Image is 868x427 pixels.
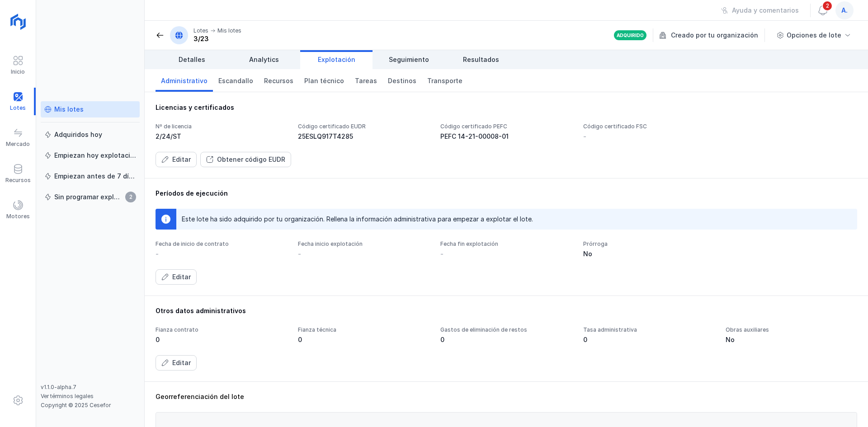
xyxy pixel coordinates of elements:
[41,101,140,117] a: Mis lotes
[583,132,586,141] div: -
[217,155,285,164] div: Obtener código EUDR
[179,55,205,64] span: Detalles
[583,326,715,333] div: Tasa administrativa
[299,69,349,92] a: Plan técnico
[440,326,572,333] div: Gastos de eliminación de restos
[659,28,766,42] div: Creado por tu organización
[298,132,429,141] div: 25ESLQ917T4285
[156,392,857,401] div: Georreferenciación del lote
[54,130,102,139] div: Adquiridos hoy
[318,55,355,64] span: Explotación
[156,103,857,112] div: Licencias y certificados
[193,34,241,43] div: 3/23
[445,50,517,69] a: Resultados
[156,50,228,69] a: Detalles
[259,69,299,92] a: Recursos
[427,76,462,85] span: Transporte
[156,269,197,285] button: Editar
[583,249,715,258] div: No
[726,335,857,344] div: No
[382,69,422,92] a: Destinos
[6,141,30,148] div: Mercado
[156,132,287,141] div: 2/24/ST
[200,152,291,167] button: Obtener código EUDR
[440,123,572,130] div: Código certificado PEFC
[389,55,429,64] span: Seguimiento
[156,306,857,315] div: Otros datos administrativos
[156,355,197,371] button: Editar
[156,123,287,130] div: Nº de licencia
[440,335,572,344] div: 0
[583,240,715,248] div: Prórroga
[156,189,857,198] div: Períodos de ejecución
[193,27,208,34] div: Lotes
[41,147,140,164] a: Empiezan hoy explotación
[156,69,213,92] a: Administrativo
[463,55,499,64] span: Resultados
[5,177,31,184] div: Recursos
[298,123,429,130] div: Código certificado EUDR
[156,152,197,167] button: Editar
[11,68,25,75] div: Inicio
[388,76,416,85] span: Destinos
[41,168,140,184] a: Empiezan antes de 7 días
[7,10,29,33] img: logoRight.svg
[182,215,533,224] div: Este lote ha sido adquirido por tu organización. Rellena la información administrativa para empez...
[218,76,253,85] span: Escandallo
[300,50,373,69] a: Explotación
[213,69,259,92] a: Escandallo
[349,69,382,92] a: Tareas
[217,27,241,34] div: Mis lotes
[422,69,468,92] a: Transporte
[822,0,833,11] span: 2
[41,127,140,143] a: Adquiridos hoy
[156,240,287,248] div: Fecha de inicio de contrato
[298,326,429,333] div: Fianza técnica
[298,240,429,248] div: Fecha inicio explotación
[6,213,30,220] div: Motores
[156,335,287,344] div: 0
[41,189,140,205] a: Sin programar explotación2
[41,402,140,409] div: Copyright © 2025 Cesefor
[732,6,799,15] div: Ayuda y comentarios
[583,335,715,344] div: 0
[54,151,136,160] div: Empiezan hoy explotación
[787,31,841,40] div: Opciones de lote
[440,132,572,141] div: PEFC 14-21-00008-01
[54,172,136,181] div: Empiezan antes de 7 días
[228,50,300,69] a: Analytics
[715,3,805,18] button: Ayuda y comentarios
[172,358,191,367] div: Editar
[41,384,140,391] div: v1.1.0-alpha.7
[841,6,848,15] span: a.
[54,192,123,202] div: Sin programar explotación
[304,76,344,85] span: Plan técnico
[172,155,191,164] div: Editar
[172,272,191,282] div: Editar
[583,123,715,130] div: Código certificado FSC
[617,32,644,38] div: Adquirido
[726,326,857,333] div: Obras auxiliares
[355,76,377,85] span: Tareas
[373,50,445,69] a: Seguimiento
[298,249,301,258] div: -
[156,326,287,333] div: Fianza contrato
[298,335,429,344] div: 0
[161,76,208,85] span: Administrativo
[249,55,279,64] span: Analytics
[125,192,136,202] span: 2
[440,240,572,248] div: Fecha fin explotación
[264,76,293,85] span: Recursos
[440,249,443,258] div: -
[54,105,84,114] div: Mis lotes
[156,249,159,258] div: -
[41,393,94,399] a: Ver términos legales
